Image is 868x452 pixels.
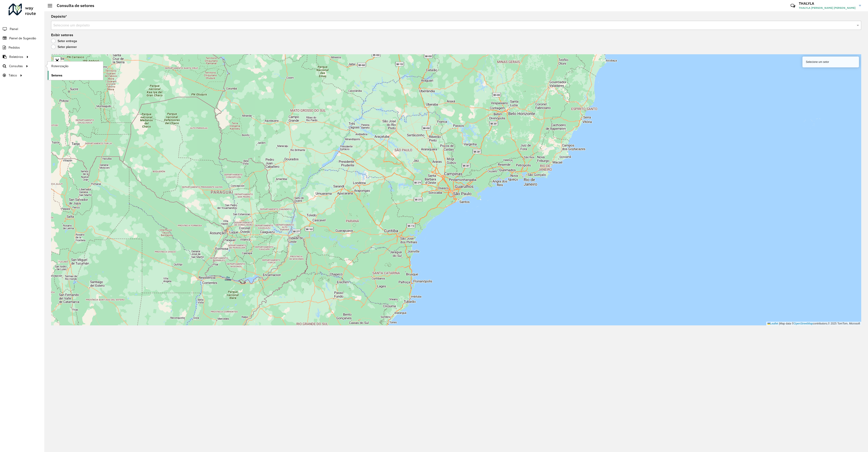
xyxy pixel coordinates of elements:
label: Exibir setores [51,32,73,38]
span: Pedidos [9,45,20,50]
a: Contato Rápido [788,1,798,11]
div: Map data © contributors,© 2025 TomTom, Microsoft [766,322,861,326]
h2: Consulta de setores [52,3,94,8]
span: Setores [51,73,62,78]
span: Painel [10,27,18,31]
a: Abrir mapa em tela cheia [54,57,61,64]
h3: THALYLA [799,1,856,6]
span: Painel de Sugestão [9,36,36,41]
a: Roteirização [48,62,103,71]
span: | [779,322,780,325]
a: Setores [48,71,103,80]
a: OpenStreetMap [794,322,813,325]
span: Relatórios [9,54,23,59]
span: Tático [9,73,17,78]
div: Selecione um setor [802,57,859,67]
span: Consultas [9,64,23,69]
span: Roteirização [51,64,68,69]
span: THALYLA [PERSON_NAME] [PERSON_NAME] [799,6,856,10]
a: Leaflet [767,322,778,325]
label: Depósito [51,14,67,19]
label: Setor planner [51,45,77,49]
label: Setor entrega [51,39,77,43]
